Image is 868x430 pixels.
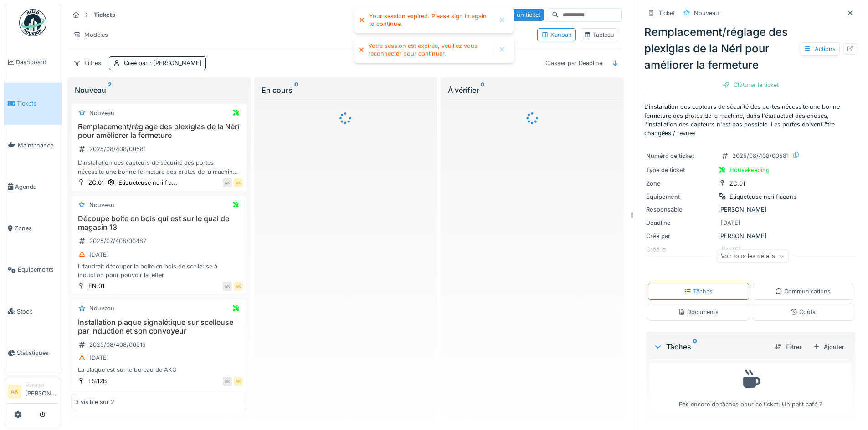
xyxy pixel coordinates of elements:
[4,332,62,374] a: Statistiques
[656,367,846,409] div: Pas encore de tâches pour ce ticket. Un petit café ?
[234,377,243,386] div: AK
[658,9,675,17] div: Ticket
[90,10,119,19] strong: Tickets
[108,85,112,96] sup: 2
[775,287,831,296] div: Communications
[69,28,112,41] div: Modèles
[678,308,719,316] div: Documents
[223,178,232,187] div: AK
[646,205,855,214] div: [PERSON_NAME]
[719,79,782,91] div: Clôturer le ticket
[89,354,109,362] div: [DATE]
[89,237,146,245] div: 2025/07/408/00487
[646,152,714,160] div: Numéro de ticket
[693,341,697,352] sup: 0
[25,382,58,401] li: [PERSON_NAME]
[541,30,572,39] div: Kanban
[18,141,58,150] span: Maintenance
[223,282,232,291] div: AK
[646,192,714,201] div: Équipement
[25,382,58,389] div: Manager
[4,83,62,124] a: Tickets
[4,291,62,332] a: Stock
[75,262,243,279] div: Il faudrait découper la boite en bois de scelleuse à induction pour pouvoir la jetter
[75,365,243,374] div: La plaque est sur le bureau de AKO
[15,182,58,191] span: Agenda
[89,201,114,209] div: Nouveau
[89,109,114,117] div: Nouveau
[4,249,62,290] a: Équipements
[75,318,243,335] h3: Installation plaque signalétique sur scelleuse par induction et son convoyeur
[717,249,788,263] div: Voir tous les détails
[8,382,58,404] a: AK Manager[PERSON_NAME]
[644,24,857,73] div: Remplacement/réglage des plexiglas de la Néri pour améliorer la fermeture
[729,179,745,188] div: ZC.01
[89,304,114,313] div: Nouveau
[88,282,104,290] div: EN.01
[89,145,146,153] div: 2025/08/408/00581
[75,85,243,96] div: Nouveau
[17,99,58,108] span: Tickets
[646,232,714,240] div: Créé par
[75,214,243,232] h3: Découpe boite en bois qui est sur le quai de magasin 13
[294,85,298,96] sup: 0
[485,9,544,21] div: Créer un ticket
[646,166,714,174] div: Type de ticket
[646,179,714,188] div: Zone
[19,9,46,36] img: Badge_color-CXgf-gQk.svg
[4,207,62,249] a: Zones
[646,205,714,214] div: Responsable
[729,166,770,174] div: Housekeeping
[88,377,107,385] div: FS.12B
[75,158,243,176] div: L'installation des capteurs de sécurité des portes nécessite une bonne fermeture des protes de la...
[69,56,105,70] div: Filtres
[694,9,719,17] div: Nouveau
[234,282,243,291] div: AK
[729,192,796,201] div: Etiqueteuse neri flacons
[15,224,58,233] span: Zones
[4,41,62,83] a: Dashboard
[118,178,177,187] div: Etiqueteuse neri fla...
[653,341,767,352] div: Tâches
[684,287,713,296] div: Tâches
[481,85,485,96] sup: 0
[17,307,58,316] span: Stock
[646,232,855,240] div: [PERSON_NAME]
[89,250,109,259] div: [DATE]
[800,42,840,56] div: Actions
[644,102,857,137] p: L'installation des capteurs de sécurité des portes nécessite une bonne fermeture des protes de la...
[75,398,114,406] div: 3 visible sur 2
[16,58,58,66] span: Dashboard
[8,385,21,399] li: AK
[732,152,789,160] div: 2025/08/408/00581
[88,178,104,187] div: ZC.01
[448,85,616,96] div: À vérifier
[809,341,848,353] div: Ajouter
[771,341,806,353] div: Filtrer
[4,166,62,207] a: Agenda
[124,59,202,67] div: Créé par
[75,122,243,140] h3: Remplacement/réglage des plexiglas de la Néri pour améliorer la fermeture
[89,340,146,349] div: 2025/08/408/00515
[790,308,816,316] div: Coûts
[369,13,488,28] div: Your session expired. Please sign in again to continue.
[584,30,614,39] div: Tableau
[223,377,232,386] div: AK
[18,265,58,274] span: Équipements
[368,42,488,57] div: Votre session est expirée, veuillez vous reconnecter pour continuer.
[262,85,430,96] div: En cours
[148,60,202,66] span: : [PERSON_NAME]
[17,349,58,357] span: Statistiques
[646,218,714,227] div: Deadline
[4,125,62,166] a: Maintenance
[721,218,740,227] div: [DATE]
[541,56,606,70] div: Classer par Deadline
[234,178,243,187] div: AK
